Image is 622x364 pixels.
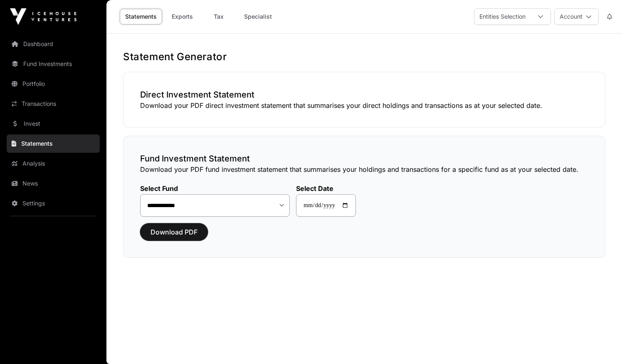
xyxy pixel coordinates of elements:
[140,100,588,110] p: Download your PDF direct investment statement that summarises your direct holdings and transactio...
[474,9,531,24] div: Entities Selection
[10,8,77,25] img: Icehouse Ventures Logo
[239,9,277,24] a: Specialist
[7,134,100,153] a: Statements
[554,8,599,25] button: Account
[202,9,235,24] a: Tax
[7,194,100,213] a: Settings
[140,184,289,193] label: Select Fund
[7,55,100,73] a: Fund Investments
[296,184,356,193] label: Select Date
[140,164,588,174] p: Download your PDF fund investment statement that summarises your holdings and transactions for a ...
[140,153,588,164] h3: Fund Investment Statement
[140,89,588,100] h3: Direct Investment Statement
[123,50,605,64] h1: Statement Generator
[165,9,199,24] a: Exports
[7,35,100,53] a: Dashboard
[7,154,100,173] a: Analysis
[580,324,622,364] iframe: Chat Widget
[7,115,100,133] a: Invest
[140,223,208,241] button: Download PDF
[7,95,100,113] a: Transactions
[7,75,100,93] a: Portfolio
[120,9,162,24] a: Statements
[140,232,208,240] a: Download PDF
[151,227,197,237] span: Download PDF
[7,174,100,193] a: News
